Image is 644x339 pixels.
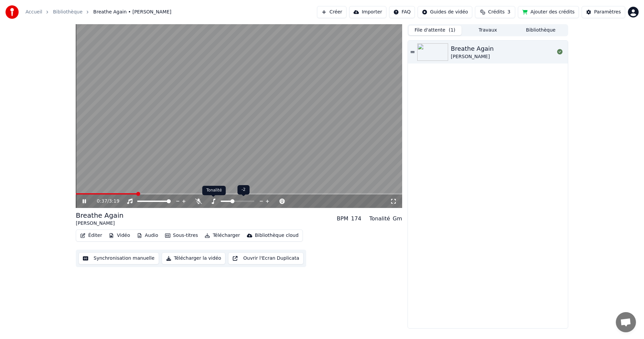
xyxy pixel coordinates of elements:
div: [PERSON_NAME] [76,220,123,227]
button: Sous-titres [162,231,201,240]
button: Audio [134,231,161,240]
button: Créer [317,6,346,18]
nav: breadcrumb [25,9,171,15]
button: File d'attente [409,26,462,35]
div: Tonalité [369,215,390,223]
div: BPM [337,215,348,223]
div: Breathe Again [76,211,123,220]
button: Importer [349,6,386,18]
span: ( 1 ) [449,27,455,34]
span: Breathe Again • [PERSON_NAME] [93,9,171,15]
div: -2 [237,185,250,195]
a: Accueil [25,9,42,15]
span: 3 [507,9,511,15]
a: Bibliothèque [53,9,83,15]
div: / [97,198,113,205]
button: Ouvrir l'Ecran Duplicata [228,252,304,264]
button: Paramètres [582,6,625,18]
button: Synchronisation manuelle [78,252,159,264]
div: Gm [393,215,402,223]
div: Breathe Again [451,44,494,53]
span: 0:37 [97,198,107,205]
span: Crédits [488,9,504,15]
button: Crédits3 [475,6,515,18]
div: Tonalité [202,186,226,195]
button: Travaux [462,26,515,35]
button: Télécharger [202,231,243,240]
span: 3:19 [109,198,119,205]
button: Guides de vidéo [418,6,472,18]
button: Télécharger la vidéo [162,252,226,264]
button: Éditer [77,231,105,240]
img: youka [5,5,19,19]
div: [PERSON_NAME] [451,53,494,60]
div: Paramètres [594,9,621,15]
div: Bibliothèque cloud [255,232,299,239]
button: Vidéo [106,231,132,240]
button: FAQ [389,6,415,18]
div: 174 [351,215,362,223]
div: Ouvrir le chat [616,312,636,332]
button: Bibliothèque [514,26,567,35]
button: Ajouter des crédits [518,6,579,18]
